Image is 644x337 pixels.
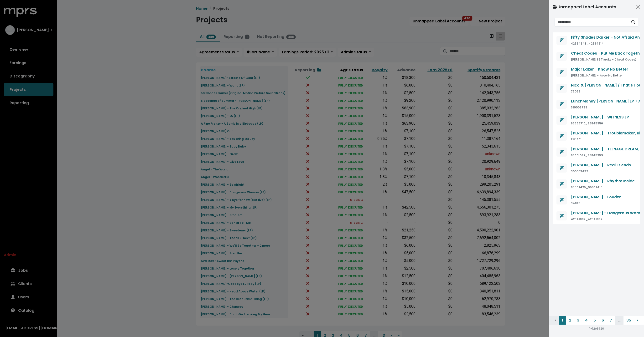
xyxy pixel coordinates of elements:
[571,162,631,168] button: [PERSON_NAME] - Real Friends
[556,68,567,77] button: Generate agreement from this contract
[607,316,615,325] button: 7
[556,195,567,204] button: Generate agreement from this contract
[589,327,604,331] small: 1 - 12 of 420
[574,316,582,325] button: 3
[571,194,621,200] span: [PERSON_NAME] - Louder
[559,316,566,325] button: 1
[555,18,628,27] input: Search unmapped contracts
[637,317,638,323] span: ›
[571,114,629,120] span: [PERSON_NAME] - WITNESS LP
[623,316,634,325] button: 35
[571,105,587,109] small: S10003739
[571,194,621,200] button: [PERSON_NAME] - Louder
[582,316,591,325] button: 4
[571,66,628,72] button: Major Lazer - Know No Better
[556,52,567,61] button: Generate agreement from this contract
[571,89,580,93] small: 75068
[566,316,574,325] button: 2
[634,3,642,11] button: Close
[571,201,580,205] small: 34825
[571,185,602,189] small: 95562425_95562415
[571,121,603,125] small: 95566710_95845956
[571,178,635,184] span: [PERSON_NAME] - Rhythm Inside
[571,57,636,61] small: [PERSON_NAME] (2 Tracks - Cheat Codes)
[571,217,602,221] small: 42541887_42541887
[571,41,604,46] small: 42564649_42564614
[571,153,603,157] small: 95601097_95845959
[556,36,567,45] button: Generate agreement from this contract
[556,179,567,189] button: Generate agreement from this contract
[556,163,567,173] button: Generate agreement from this contract
[556,84,567,93] button: Generate agreement from this contract
[571,178,635,184] button: [PERSON_NAME] - Rhythm Inside
[556,132,567,141] button: Generate agreement from this contract
[591,316,599,325] button: 5
[571,162,631,168] span: [PERSON_NAME] - Real Friends
[571,73,623,77] small: [PERSON_NAME] - Know No Better
[599,316,607,325] button: 6
[556,148,567,157] button: Generate agreement from this contract
[571,137,582,141] small: PM1801
[571,66,628,72] span: Major Lazer - Know No Better
[571,114,629,120] button: [PERSON_NAME] - WITNESS LP
[556,100,567,109] button: Generate agreement from this contract
[556,211,567,220] button: Generate agreement from this contract
[553,4,616,10] div: Unmapped Label Accounts
[571,169,588,173] small: S00003437
[556,116,567,125] button: Generate agreement from this contract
